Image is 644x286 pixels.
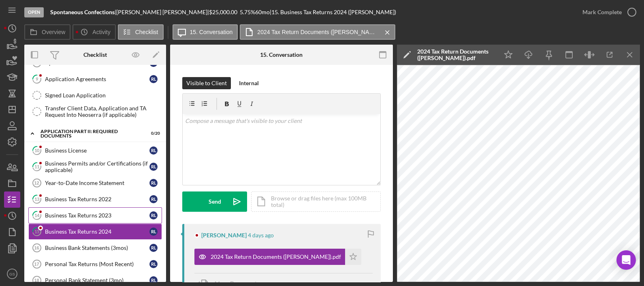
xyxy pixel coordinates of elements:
[45,277,149,284] div: Personal Bank Statement (3mo)
[235,77,263,89] button: Internal
[118,24,164,40] button: Checklist
[45,147,149,154] div: Business License
[45,180,149,186] div: Year-to-Date Income Statement
[240,24,395,40] button: 2024 Tax Return Documents ([PERSON_NAME]).pdf
[34,278,39,283] tspan: 18
[28,207,162,224] a: 14Business Tax Returns 2023RL
[149,163,158,171] div: R L
[92,29,110,35] label: Activity
[24,7,44,17] div: Open
[149,195,158,203] div: R L
[186,77,227,89] div: Visible to Client
[28,71,162,87] a: 9Application AgreementsRL
[4,266,20,282] button: GS
[24,24,70,40] button: Overview
[149,75,158,83] div: R L
[83,52,107,58] div: Checklist
[149,228,158,236] div: R L
[209,191,221,212] div: Send
[194,249,361,265] button: 2024 Tax Return Documents ([PERSON_NAME]).pdf
[45,245,149,251] div: Business Bank Statements (3mos)
[209,9,240,15] div: $25,000.00
[211,254,341,260] div: 2024 Tax Return Documents ([PERSON_NAME]).pdf
[34,213,40,218] tspan: 14
[582,4,622,20] div: Mark Complete
[239,77,259,89] div: Internal
[34,245,39,250] tspan: 16
[73,24,115,40] button: Activity
[149,260,158,268] div: R L
[260,52,303,58] div: 15. Conversation
[145,131,160,136] div: 0 / 20
[45,76,149,82] div: Application Agreements
[34,148,40,153] tspan: 10
[240,9,255,15] div: 5.75 %
[149,244,158,252] div: R L
[34,164,39,169] tspan: 11
[574,4,640,20] button: Mark Complete
[34,196,39,202] tspan: 13
[50,9,116,15] div: |
[135,29,158,35] label: Checklist
[149,211,158,219] div: R L
[190,29,233,35] label: 15. Conversation
[417,48,494,61] div: 2024 Tax Return Documents ([PERSON_NAME]).pdf
[28,175,162,191] a: 12Year-to-Date Income StatementRL
[9,272,15,276] text: GS
[45,105,162,118] div: Transfer Client Data, Application and TA Request Into Neoserra (if applicable)
[28,159,162,175] a: 11Business Permits and/or Certifications (if applicable)RL
[45,196,149,202] div: Business Tax Returns 2022
[45,261,149,267] div: Personal Tax Returns (Most Recent)
[616,250,636,270] div: Open Intercom Messenger
[182,77,231,89] button: Visible to Client
[28,103,162,120] a: Transfer Client Data, Application and TA Request Into Neoserra (if applicable)
[42,29,65,35] label: Overview
[45,92,162,99] div: Signed Loan Application
[28,87,162,103] a: Signed Loan Application
[45,228,149,235] div: Business Tax Returns 2024
[270,9,396,15] div: | 15. Business Tax Returns 2024 ([PERSON_NAME])
[34,181,39,185] tspan: 12
[28,240,162,256] a: 16Business Bank Statements (3mos)RL
[45,160,149,173] div: Business Permits and/or Certifications (if applicable)
[257,29,379,35] label: 2024 Tax Return Documents ([PERSON_NAME]).pdf
[28,142,162,159] a: 10Business LicenseRL
[28,224,162,240] a: 15Business Tax Returns 2024RL
[116,9,209,15] div: [PERSON_NAME] [PERSON_NAME] |
[149,179,158,187] div: R L
[173,24,238,40] button: 15. Conversation
[28,256,162,272] a: 17Personal Tax Returns (Most Recent)RL
[248,232,274,239] time: 2025-08-29 18:33
[34,262,39,267] tspan: 17
[28,191,162,207] a: 13Business Tax Returns 2022RL
[149,146,158,155] div: R L
[41,129,140,138] div: Application Part II: Required Documents
[34,229,39,234] tspan: 15
[201,232,247,239] div: [PERSON_NAME]
[149,276,158,284] div: R L
[36,76,38,82] tspan: 9
[50,9,115,15] b: Spontaneous Confections
[45,212,149,219] div: Business Tax Returns 2023
[182,191,247,212] button: Send
[255,9,270,15] div: 60 mo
